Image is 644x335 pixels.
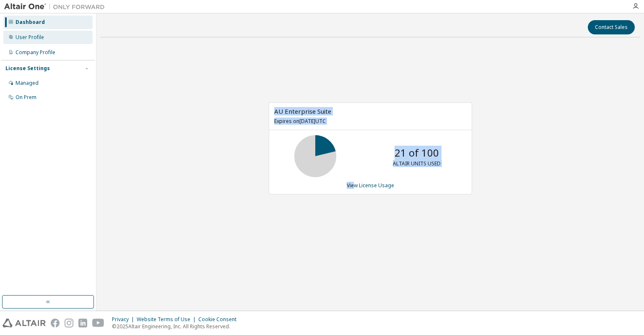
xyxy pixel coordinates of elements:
[65,319,73,327] img: instagram.svg
[347,182,394,189] a: View License Usage
[112,323,241,330] p: © 2025 Altair Engineering, Inc. All Rights Reserved.
[16,80,39,86] div: Managed
[16,19,45,26] div: Dashboard
[274,107,331,115] span: AU Enterprise Suite
[16,34,44,41] div: User Profile
[3,319,46,327] img: altair_logo.svg
[588,20,635,34] button: Contact Sales
[112,316,137,323] div: Privacy
[393,160,441,167] p: ALTAIR UNITS USED
[4,3,109,11] img: Altair One
[198,316,241,323] div: Cookie Consent
[51,319,60,327] img: facebook.svg
[16,49,55,56] div: Company Profile
[78,319,87,327] img: linkedin.svg
[274,118,465,125] p: Expires on [DATE] UTC
[92,319,104,327] img: youtube.svg
[5,65,50,72] div: License Settings
[16,94,36,101] div: On Prem
[395,146,439,160] p: 21 of 100
[137,316,198,323] div: Website Terms of Use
